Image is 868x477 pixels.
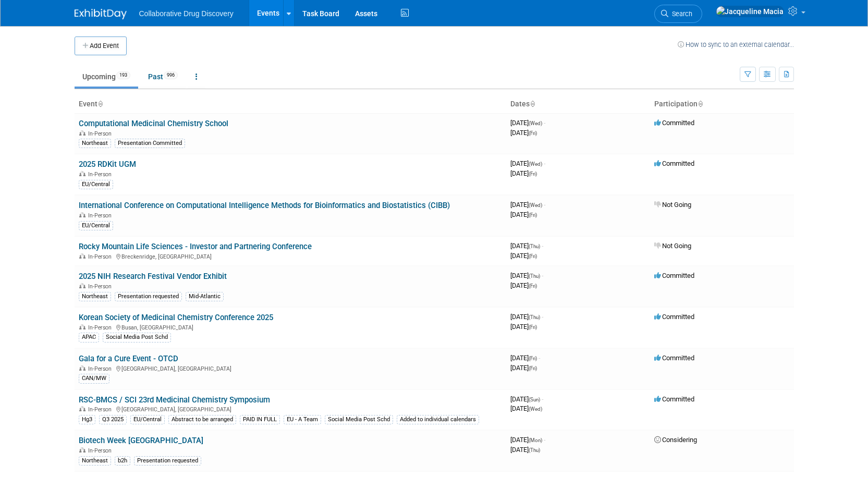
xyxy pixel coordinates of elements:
[79,201,450,210] a: International Conference on Computational Intelligence Methods for Bioinformatics and Biostatisti...
[510,354,540,362] span: [DATE]
[529,273,540,279] span: (Thu)
[510,313,543,321] span: [DATE]
[79,354,178,363] a: Gala for a Cure Event - OTCD
[542,242,543,250] span: -
[542,313,543,321] span: -
[529,447,540,453] span: (Thu)
[79,395,270,405] a: RSC-BMCS / SCI 23rd Medicinal Chemistry Symposium
[79,333,99,342] div: APAC
[79,405,502,413] div: [GEOGRAPHIC_DATA], [GEOGRAPHIC_DATA]
[510,201,545,209] span: [DATE]
[529,283,537,289] span: (Fri)
[654,160,694,167] span: Committed
[510,252,537,260] span: [DATE]
[88,365,115,372] span: In-Person
[284,415,321,424] div: EU - A Team
[529,365,537,371] span: (Fri)
[134,456,201,466] div: Presentation requested
[654,272,694,279] span: Committed
[79,242,312,251] a: Rocky Mountain Life Sciences - Investor and Partnering Conference
[79,324,85,329] img: In-Person Event
[544,436,545,444] span: -
[510,395,543,403] span: [DATE]
[79,221,113,230] div: EU/Central
[79,272,227,281] a: 2025 NIH Research Festival Vendor Exhibit
[510,242,543,250] span: [DATE]
[650,95,794,113] th: Participation
[716,6,784,17] img: Jacqueline Macia
[529,202,542,208] span: (Wed)
[79,292,111,301] div: Northeast
[510,119,545,127] span: [DATE]
[510,323,537,331] span: [DATE]
[698,100,703,108] a: Sort by Participation Type
[79,406,85,411] img: In-Person Event
[654,242,691,250] span: Not Going
[654,395,694,403] span: Committed
[544,160,545,167] span: -
[240,415,280,424] div: PAID IN FULL
[510,446,540,454] span: [DATE]
[510,436,545,444] span: [DATE]
[140,67,186,87] a: Past996
[510,169,537,177] span: [DATE]
[529,324,537,330] span: (Fri)
[529,406,542,412] span: (Wed)
[79,456,111,466] div: Northeast
[79,139,111,148] div: Northeast
[529,356,537,361] span: (Fri)
[164,71,178,79] span: 996
[544,119,545,127] span: -
[79,365,85,371] img: In-Person Event
[529,130,537,136] span: (Fri)
[88,212,115,219] span: In-Person
[88,447,115,454] span: In-Person
[510,405,542,412] span: [DATE]
[529,120,542,126] span: (Wed)
[544,201,545,209] span: -
[529,171,537,177] span: (Fri)
[115,292,182,301] div: Presentation requested
[79,180,113,189] div: EU/Central
[79,374,109,383] div: CAN/MW
[654,313,694,321] span: Committed
[325,415,393,424] div: Social Media Post Schd
[668,10,692,18] span: Search
[529,437,542,443] span: (Mon)
[506,95,650,113] th: Dates
[75,36,127,55] button: Add Event
[510,272,543,279] span: [DATE]
[88,283,115,290] span: In-Person
[186,292,224,301] div: Mid-Atlantic
[79,436,203,445] a: Biotech Week [GEOGRAPHIC_DATA]
[510,129,537,137] span: [DATE]
[79,160,136,169] a: 2025 RDKit UGM
[75,9,127,19] img: ExhibitDay
[88,324,115,331] span: In-Person
[88,253,115,260] span: In-Person
[79,313,273,322] a: Korean Society of Medicinal Chemistry Conference 2025
[654,354,694,362] span: Committed
[168,415,236,424] div: Abstract to be arranged
[115,456,130,466] div: b2h
[79,283,85,288] img: In-Person Event
[79,130,85,136] img: In-Person Event
[539,354,540,362] span: -
[88,406,115,413] span: In-Person
[88,171,115,178] span: In-Person
[510,282,537,289] span: [DATE]
[79,171,85,176] img: In-Person Event
[397,415,479,424] div: Added to individual calendars
[654,119,694,127] span: Committed
[79,447,85,452] img: In-Person Event
[530,100,535,108] a: Sort by Start Date
[510,160,545,167] span: [DATE]
[139,9,234,18] span: Collaborative Drug Discovery
[75,95,506,113] th: Event
[75,67,138,87] a: Upcoming193
[79,253,85,259] img: In-Person Event
[79,415,95,424] div: Hg3
[99,415,127,424] div: Q3 2025
[510,211,537,218] span: [DATE]
[79,212,85,217] img: In-Person Event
